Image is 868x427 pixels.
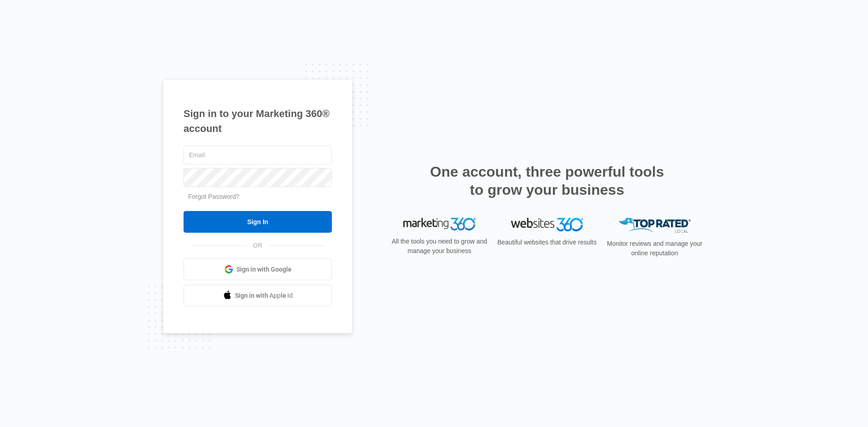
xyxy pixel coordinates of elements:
[188,193,240,200] a: Forgot Password?
[604,239,705,258] p: Monitor reviews and manage your online reputation
[618,218,691,233] img: Top Rated Local
[247,241,269,250] span: OR
[389,237,490,256] p: All the tools you need to grow and manage your business
[184,258,332,280] a: Sign in with Google
[184,145,332,164] input: Email
[235,291,293,300] span: Sign in with Apple Id
[427,163,667,199] h2: One account, three powerful tools to grow your business
[236,265,292,274] span: Sign in with Google
[511,218,583,231] img: Websites 360
[403,218,476,230] img: Marketing 360
[184,211,332,233] input: Sign In
[184,285,332,306] a: Sign in with Apple Id
[496,238,598,247] p: Beautiful websites that drive results
[184,106,332,136] h1: Sign in to your Marketing 360® account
